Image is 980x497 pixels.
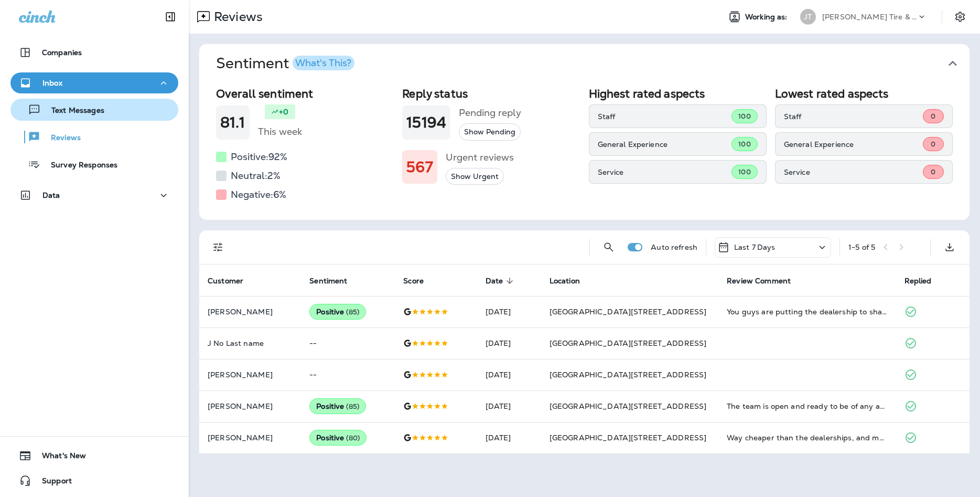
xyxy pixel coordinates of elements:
[848,243,875,251] div: 1 - 5 of 5
[216,87,394,100] h2: Overall sentiment
[598,237,619,258] button: Search Reviews
[598,112,732,121] p: Staff
[40,133,81,143] p: Reviews
[10,99,178,121] button: Text Messages
[931,112,935,121] span: 0
[727,277,791,285] span: Review Comment
[301,327,395,359] td: --
[822,13,917,21] p: [PERSON_NAME] Tire & Auto
[550,401,707,411] span: [GEOGRAPHIC_DATA][STREET_ADDRESS]
[550,370,707,379] span: [GEOGRAPHIC_DATA][STREET_ADDRESS]
[406,114,446,131] h1: 15194
[550,307,707,316] span: [GEOGRAPHIC_DATA][STREET_ADDRESS]
[459,123,521,141] button: Show Pending
[403,276,437,285] span: Score
[208,371,293,379] p: [PERSON_NAME]
[309,277,347,285] span: Sentiment
[951,7,970,26] button: Settings
[208,339,293,347] p: J No Last name
[403,277,424,285] span: Score
[208,277,243,285] span: Customer
[598,168,732,176] p: Service
[939,237,960,258] button: Export as CSV
[486,276,517,285] span: Date
[727,306,887,317] div: You guys are putting the dealership to shame! First, in addition to taking care of my auto needs ...
[231,149,287,165] h5: Positive: 92 %
[295,58,351,68] div: What's This?
[346,308,359,316] span: ( 85 )
[31,477,72,489] span: Support
[784,140,923,149] p: General Experience
[550,433,707,442] span: [GEOGRAPHIC_DATA][STREET_ADDRESS]
[738,140,750,149] span: 100
[208,308,293,316] p: [PERSON_NAME]
[10,445,178,466] button: What's New
[346,433,360,442] span: ( 80 )
[477,296,541,327] td: [DATE]
[486,277,503,285] span: Date
[216,55,354,72] h1: Sentiment
[734,243,776,251] p: Last 7 Days
[402,87,580,100] h2: Reply status
[904,277,932,285] span: Replied
[738,167,750,176] span: 100
[10,42,178,63] button: Companies
[40,161,117,171] p: Survey Responses
[931,140,935,149] span: 0
[258,123,302,140] h5: This week
[41,106,104,116] p: Text Messages
[10,153,178,175] button: Survey Responses
[208,237,229,258] button: Filters
[301,359,395,390] td: --
[727,432,887,443] div: Way cheaper than the dealerships, and more services for actually reasonable expectations.
[309,430,367,446] div: Positive
[784,112,923,121] p: Staff
[208,44,978,83] button: SentimentWhat's This?
[220,114,245,131] h1: 81.1
[550,339,707,348] span: [GEOGRAPHIC_DATA][STREET_ADDRESS]
[446,149,514,166] h5: Urgent reviews
[775,87,953,100] h2: Lowest rated aspects
[589,87,767,100] h2: Highest rated aspects
[727,401,887,411] div: The team is open and ready to be of any assistance. They are trustworthy, knowledgeable and will ...
[293,56,354,70] button: What's This?
[156,6,185,27] button: Collapse Sidebar
[231,167,281,184] h5: Neutral: 2 %
[738,112,750,121] span: 100
[42,79,62,87] p: Inbox
[550,276,594,285] span: Location
[309,304,366,320] div: Positive
[651,243,697,251] p: Auto refresh
[10,126,178,148] button: Reviews
[231,186,286,203] h5: Negative: 6 %
[31,451,86,464] span: What's New
[477,327,541,359] td: [DATE]
[477,422,541,453] td: [DATE]
[784,168,923,176] p: Service
[459,104,521,121] h5: Pending reply
[477,359,541,390] td: [DATE]
[208,433,293,442] p: [PERSON_NAME]
[199,83,970,220] div: SentimentWhat's This?
[10,72,178,93] button: Inbox
[800,9,816,25] div: JT
[309,398,366,414] div: Positive
[745,13,790,22] span: Working as:
[42,191,60,199] p: Data
[210,9,263,25] p: Reviews
[346,402,359,411] span: ( 85 )
[477,390,541,422] td: [DATE]
[309,276,361,285] span: Sentiment
[931,167,935,176] span: 0
[406,158,433,176] h1: 567
[279,107,288,117] p: +0
[550,277,580,285] span: Location
[598,140,732,149] p: General Experience
[208,402,293,410] p: [PERSON_NAME]
[208,276,257,285] span: Customer
[10,185,178,206] button: Data
[446,168,504,185] button: Show Urgent
[10,470,178,491] button: Support
[727,276,804,285] span: Review Comment
[904,276,945,285] span: Replied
